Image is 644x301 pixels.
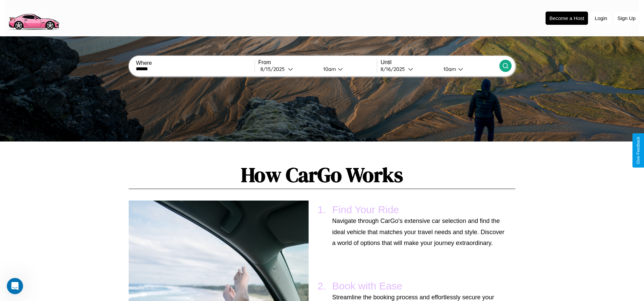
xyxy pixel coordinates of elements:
[258,59,377,65] label: From
[329,201,509,252] li: Find Your Ride
[546,12,588,25] button: Become a Host
[320,66,338,72] div: 10am
[136,60,254,66] label: Where
[260,66,288,72] div: 8 / 15 / 2025
[636,137,641,164] div: Give Feedback
[614,12,639,24] button: Sign Up
[381,66,408,72] div: 8 / 16 / 2025
[318,65,377,73] button: 10am
[440,66,458,72] div: 10am
[591,12,611,24] button: Login
[5,3,62,32] img: logo
[332,215,505,248] p: Navigate through CarGo's extensive car selection and find the ideal vehicle that matches your tra...
[7,278,23,294] iframe: Intercom live chat
[129,161,515,189] h1: How CarGo Works
[258,65,318,73] button: 8/15/2025
[438,65,499,73] button: 10am
[381,59,499,65] label: Until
